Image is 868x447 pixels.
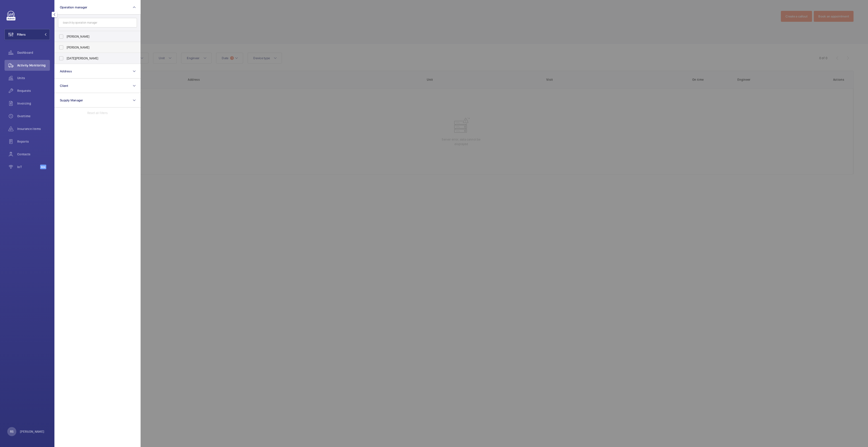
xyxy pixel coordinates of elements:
[17,152,50,156] span: Contacts
[40,165,46,169] span: Beta
[17,88,50,93] span: Requests
[5,29,50,40] button: Filters
[17,101,50,106] span: Invoicing
[17,165,40,169] span: IoT
[17,139,50,144] span: Reports
[10,429,14,434] p: RS
[17,50,50,55] span: Dashboard
[17,32,26,37] span: Filters
[17,114,50,118] span: Overtime
[20,429,44,434] p: [PERSON_NAME]
[17,63,50,68] span: Activity Monitoring
[17,127,50,131] span: Insurance items
[17,76,50,80] span: Units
